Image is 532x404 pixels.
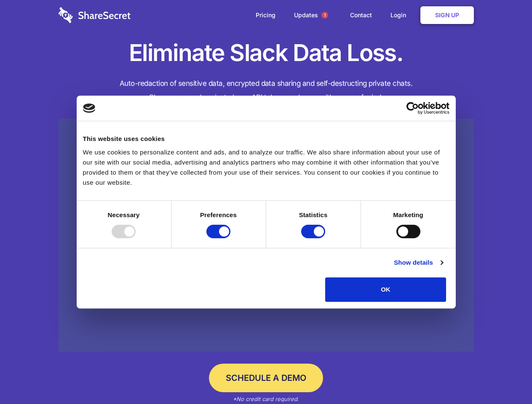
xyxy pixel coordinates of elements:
div: We use cookies to personalize content and ads, and to analyze our traffic. We also share informat... [83,147,449,188]
h4: Auto-redaction of sensitive data, encrypted data sharing and self-destructing private chats. Shar... [59,77,474,104]
a: Sign Up [420,6,474,24]
button: OK [325,277,446,302]
img: logo-wordmark-white-trans-d4663122ce5f474addd5e946df7df03e33cb6a1c49d2221995e7729f52c070b2.svg [59,7,131,23]
strong: Necessary [108,211,140,218]
a: Schedule a Demo [209,364,323,392]
em: *No credit card required. [233,396,299,402]
a: Login [382,2,419,28]
a: Wistia video thumbnail [59,119,474,352]
strong: Statistics [299,211,328,218]
strong: Marketing [393,211,423,218]
span: 1 [321,12,328,19]
h1: Eliminate Slack Data Loss. [59,38,474,68]
img: logo [83,104,96,113]
a: Pricing [247,2,284,28]
strong: Preferences [200,211,237,218]
a: Contact [342,2,380,28]
div: This website uses cookies [83,134,449,144]
a: Usercentrics Cookiebot - opens in a new window [376,102,449,114]
a: Show details [394,258,443,268]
